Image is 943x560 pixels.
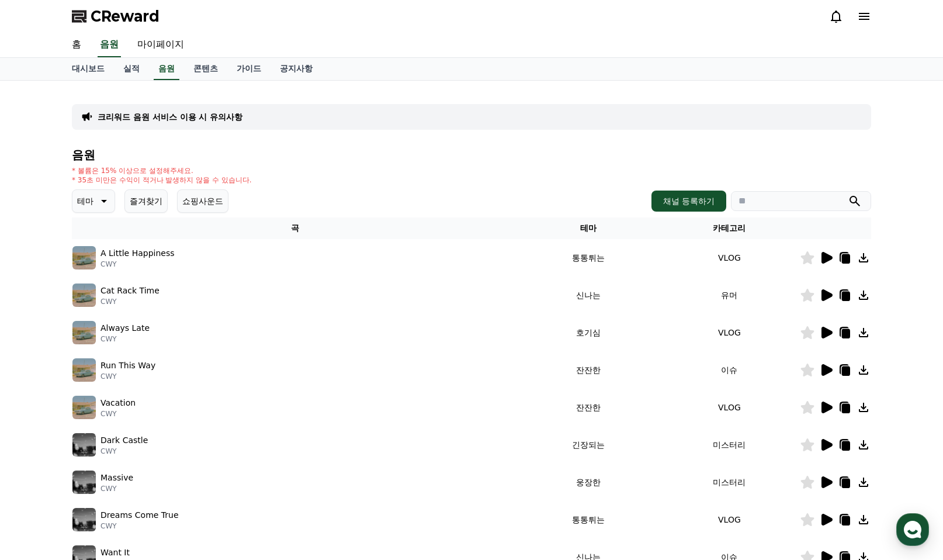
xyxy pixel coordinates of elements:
[72,148,871,161] h4: 음원
[124,189,168,213] button: 즐겨찾기
[72,166,252,175] p: * 볼륨은 15% 이상으로 설정해주세요.
[91,7,160,26] span: CReward
[518,314,659,351] td: 호기심
[100,297,160,306] p: CWY
[518,217,659,239] th: 테마
[100,447,148,456] p: CWY
[100,547,130,559] p: Want It
[181,388,195,397] span: 설정
[100,397,136,409] p: Vacation
[72,217,518,239] th: 곡
[72,189,115,213] button: 테마
[100,260,175,269] p: CWY
[659,276,800,314] td: 유머
[72,471,96,494] img: music
[72,396,96,419] img: music
[151,371,224,400] a: 설정
[72,284,96,307] img: music
[72,7,160,26] a: CReward
[659,239,800,276] td: VLOG
[518,239,659,276] td: 통통튀는
[227,58,271,80] a: 가이드
[659,501,800,538] td: VLOG
[659,426,800,464] td: 미스터리
[63,33,91,57] a: 홈
[114,58,149,80] a: 실적
[177,189,228,213] button: 쇼핑사운드
[154,58,179,80] a: 음원
[77,371,151,400] a: 대화
[100,359,155,372] p: Run This Way
[107,389,121,398] span: 대화
[72,175,252,185] p: * 35초 미만은 수익이 적거나 발생하지 않을 수 있습니다.
[128,33,193,57] a: 마이페이지
[63,58,114,80] a: 대시보드
[100,509,179,521] p: Dreams Come True
[98,111,242,123] a: 크리워드 음원 서비스 이용 시 유의사항
[518,276,659,314] td: 신나는
[100,521,179,531] p: CWY
[72,358,96,382] img: music
[100,472,133,484] p: Massive
[37,388,44,397] span: 홈
[100,434,148,447] p: Dark Castle
[659,314,800,351] td: VLOG
[659,217,800,239] th: 카테고리
[659,389,800,426] td: VLOG
[100,285,160,297] p: Cat Rack Time
[184,58,227,80] a: 콘텐츠
[518,426,659,464] td: 긴장되는
[518,501,659,538] td: 통통튀는
[100,334,150,344] p: CWY
[100,372,155,381] p: CWY
[100,322,150,334] p: Always Late
[77,193,93,209] p: 테마
[271,58,322,80] a: 공지사항
[518,389,659,426] td: 잔잔한
[72,321,96,344] img: music
[72,508,96,531] img: music
[98,33,121,57] a: 음원
[518,464,659,501] td: 웅장한
[72,246,96,269] img: music
[659,464,800,501] td: 미스터리
[100,484,133,493] p: CWY
[659,351,800,389] td: 이슈
[100,409,136,419] p: CWY
[100,247,175,260] p: A Little Happiness
[4,371,77,400] a: 홈
[518,351,659,389] td: 잔잔한
[72,433,96,457] img: music
[651,191,726,212] button: 채널 등록하기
